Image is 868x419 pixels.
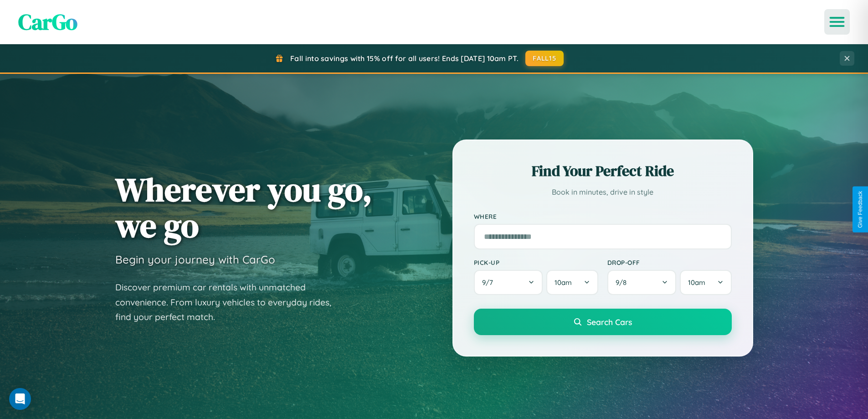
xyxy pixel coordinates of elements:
label: Drop-off [607,259,732,266]
span: 9 / 8 [616,278,631,287]
span: 10am [555,278,572,287]
div: Open Intercom Messenger [9,388,31,410]
label: Pick-up [474,259,598,266]
button: Search Cars [474,309,732,335]
button: 9/8 [607,270,677,295]
span: 10am [688,278,705,287]
span: CarGo [18,7,77,37]
span: 9 / 7 [482,278,498,287]
h1: Wherever you go, we go [115,171,372,243]
h2: Find Your Perfect Ride [474,161,732,181]
button: Open menu [824,9,850,35]
span: Search Cars [587,317,632,327]
button: 10am [546,270,598,295]
span: Fall into savings with 15% off for all users! Ends [DATE] 10am PT. [290,54,519,63]
div: Give Feedback [857,191,863,228]
label: Where [474,212,732,220]
p: Discover premium car rentals with unmatched convenience. From luxury vehicles to everyday rides, ... [115,280,343,325]
button: 9/7 [474,270,543,295]
button: 10am [680,270,731,295]
h3: Begin your journey with CarGo [115,253,275,266]
button: FALL15 [525,51,564,66]
p: Book in minutes, drive in style [474,186,732,199]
